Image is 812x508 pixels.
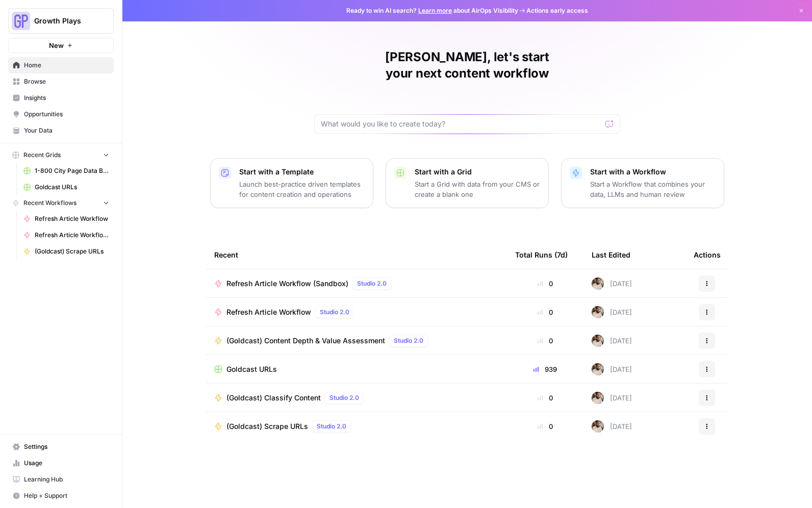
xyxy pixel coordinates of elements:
[592,392,604,404] img: 09vqwntjgx3gjwz4ea1r9l7sj8gc
[35,166,109,175] span: 1-800 City Page Data Batch 5
[386,158,549,208] button: Start with a GridStart a Grid with data from your CMS or create a blank one
[24,93,109,103] span: Insights
[239,179,365,199] p: Launch best-practice driven templates for content creation and operations
[24,459,109,468] span: Usage
[24,110,109,119] span: Opportunities
[24,77,109,86] span: Browse
[8,90,114,106] a: Insights
[592,420,632,433] div: [DATE]
[592,335,604,347] img: 09vqwntjgx3gjwz4ea1r9l7sj8gc
[34,16,96,26] span: Growth Plays
[24,475,109,484] span: Learning Hub
[515,393,575,403] div: 0
[357,279,387,288] span: Studio 2.0
[346,6,518,15] span: Ready to win AI search? about AirOps Visibility
[561,158,724,208] button: Start with a WorkflowStart a Workflow that combines your data, LLMs and human review
[415,167,540,177] p: Start with a Grid
[24,442,109,451] span: Settings
[590,179,716,199] p: Start a Workflow that combines your data, LLMs and human review
[8,488,114,504] button: Help + Support
[210,158,373,208] button: Start with a TemplateLaunch best-practice driven templates for content creation and operations
[592,420,604,433] img: 09vqwntjgx3gjwz4ea1r9l7sj8gc
[329,393,359,402] span: Studio 2.0
[24,61,109,70] span: Home
[12,12,30,30] img: Growth Plays Logo
[515,278,575,289] div: 0
[8,455,114,471] a: Usage
[8,106,114,122] a: Opportunities
[24,491,109,500] span: Help + Support
[214,306,499,318] a: Refresh Article WorkflowStudio 2.0
[592,363,632,375] div: [DATE]
[515,364,575,374] div: 939
[694,241,721,269] div: Actions
[314,49,620,82] h1: [PERSON_NAME], let's start your next content workflow
[19,211,114,227] a: Refresh Article Workflow
[415,179,540,199] p: Start a Grid with data from your CMS or create a blank one
[226,393,321,403] span: (Goldcast) Classify Content
[35,183,109,192] span: Goldcast URLs
[239,167,365,177] p: Start with a Template
[8,57,114,73] a: Home
[394,336,423,345] span: Studio 2.0
[23,198,77,208] span: Recent Workflows
[214,392,499,404] a: (Goldcast) Classify ContentStudio 2.0
[35,231,109,240] span: Refresh Article Workflow (Sandbox)
[592,277,604,290] img: 09vqwntjgx3gjwz4ea1r9l7sj8gc
[226,336,385,346] span: (Goldcast) Content Depth & Value Assessment
[515,421,575,431] div: 0
[23,150,61,160] span: Recent Grids
[592,363,604,375] img: 09vqwntjgx3gjwz4ea1r9l7sj8gc
[226,364,277,374] span: Goldcast URLs
[35,214,109,223] span: Refresh Article Workflow
[226,307,311,317] span: Refresh Article Workflow
[592,306,604,318] img: 09vqwntjgx3gjwz4ea1r9l7sj8gc
[19,179,114,195] a: Goldcast URLs
[592,392,632,404] div: [DATE]
[214,241,499,269] div: Recent
[8,471,114,488] a: Learning Hub
[526,6,588,15] span: Actions early access
[214,420,499,433] a: (Goldcast) Scrape URLsStudio 2.0
[226,278,348,289] span: Refresh Article Workflow (Sandbox)
[49,40,64,50] span: New
[515,307,575,317] div: 0
[321,119,601,129] input: What would you like to create today?
[19,227,114,243] a: Refresh Article Workflow (Sandbox)
[592,277,632,290] div: [DATE]
[592,241,630,269] div: Last Edited
[317,422,346,431] span: Studio 2.0
[35,247,109,256] span: (Goldcast) Scrape URLs
[592,306,632,318] div: [DATE]
[515,241,568,269] div: Total Runs (7d)
[8,122,114,139] a: Your Data
[8,73,114,90] a: Browse
[8,8,114,34] button: Workspace: Growth Plays
[19,243,114,260] a: (Goldcast) Scrape URLs
[515,336,575,346] div: 0
[592,335,632,347] div: [DATE]
[8,147,114,163] button: Recent Grids
[214,364,499,374] a: Goldcast URLs
[19,163,114,179] a: 1-800 City Page Data Batch 5
[214,335,499,347] a: (Goldcast) Content Depth & Value AssessmentStudio 2.0
[320,308,349,317] span: Studio 2.0
[214,277,499,290] a: Refresh Article Workflow (Sandbox)Studio 2.0
[418,7,452,14] a: Learn more
[8,439,114,455] a: Settings
[8,38,114,53] button: New
[590,167,716,177] p: Start with a Workflow
[226,421,308,431] span: (Goldcast) Scrape URLs
[24,126,109,135] span: Your Data
[8,195,114,211] button: Recent Workflows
